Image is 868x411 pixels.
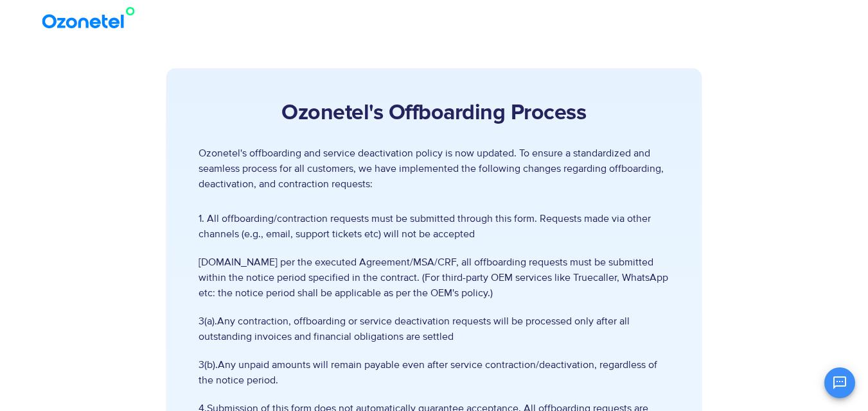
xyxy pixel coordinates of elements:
[199,314,669,344] span: 3(a).Any contraction, offboarding or service deactivation requests will be processed only after a...
[199,211,669,242] span: 1. All offboarding/contraction requests must be submitted through this form. Requests made via ot...
[199,255,669,301] span: [DOMAIN_NAME] per the executed Agreement/MSA/CRF, all offboarding requests must be submitted with...
[824,367,855,398] button: Open chat
[199,101,669,126] h2: Ozonetel's Offboarding Process
[199,357,669,388] span: 3(b).Any unpaid amounts will remain payable even after service contraction/deactivation, regardle...
[199,146,669,192] p: Ozonetel's offboarding and service deactivation policy is now updated. To ensure a standardized a...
